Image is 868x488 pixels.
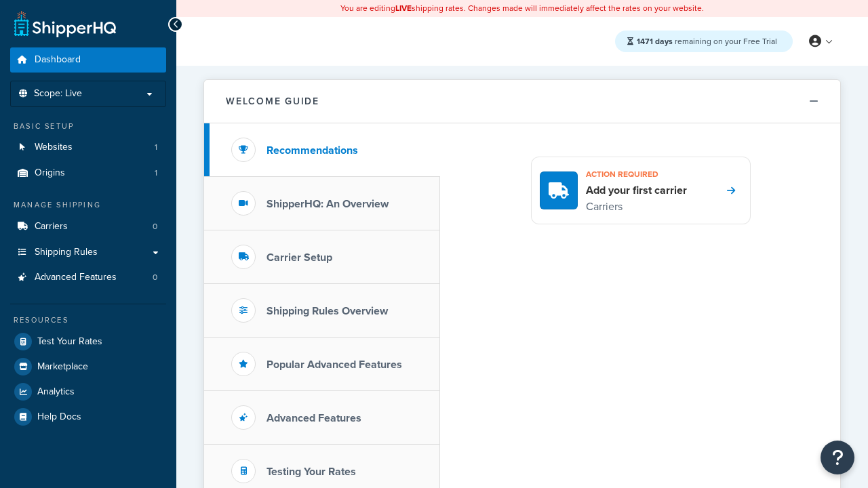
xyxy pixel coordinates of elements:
[204,80,840,123] button: Welcome Guide
[10,214,166,239] li: Carriers
[34,88,82,100] span: Scope: Live
[35,167,65,179] span: Origins
[267,144,358,157] h3: Recommendations
[37,411,81,423] span: Help Docs
[10,329,166,354] a: Test Your Rates
[10,380,166,404] a: Analytics
[155,167,157,179] span: 1
[226,96,319,106] h2: Welcome Guide
[35,54,81,66] span: Dashboard
[821,441,854,474] button: Open Resource Center
[267,305,388,317] h3: Shipping Rules Overview
[35,247,98,258] span: Shipping Rules
[153,221,157,232] span: 0
[155,142,157,153] span: 1
[153,272,157,283] span: 0
[10,265,166,290] a: Advanced Features0
[10,354,166,379] a: Marketplace
[37,336,102,348] span: Test Your Rates
[10,265,166,290] li: Advanced Features
[37,361,88,373] span: Marketplace
[37,386,75,398] span: Analytics
[10,214,166,239] a: Carriers0
[35,272,117,283] span: Advanced Features
[395,2,412,14] b: LIVE
[10,135,166,160] li: Websites
[637,35,673,47] strong: 1471 days
[586,183,687,198] h4: Add your first carrier
[10,47,166,73] a: Dashboard
[10,240,166,265] a: Shipping Rules
[35,221,68,232] span: Carriers
[267,359,402,371] h3: Popular Advanced Features
[267,412,361,424] h3: Advanced Features
[586,198,687,216] p: Carriers
[10,314,166,326] div: Resources
[10,161,166,186] li: Origins
[586,165,687,183] h3: Action required
[10,135,166,160] a: Websites1
[35,142,73,153] span: Websites
[10,405,166,429] a: Help Docs
[267,466,356,478] h3: Testing Your Rates
[10,199,166,211] div: Manage Shipping
[10,121,166,132] div: Basic Setup
[267,251,332,264] h3: Carrier Setup
[267,198,389,210] h3: ShipperHQ: An Overview
[637,35,777,47] span: remaining on your Free Trial
[10,161,166,186] a: Origins1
